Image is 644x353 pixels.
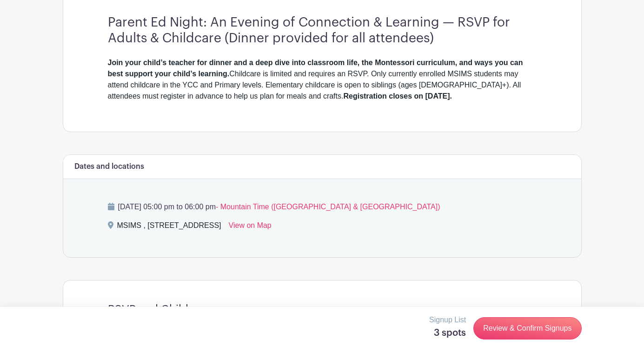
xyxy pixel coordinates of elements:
[429,314,466,326] p: Signup List
[108,57,537,102] div: Childcare is limited and requires an RSVP. Only currently enrolled MSIMS students may attend chil...
[108,59,523,78] strong: Join your child’s teacher for dinner and a deep dive into classroom life, the Montessori curricul...
[108,15,537,46] h3: Parent Ed Night: An Evening of Connection & Learning — RSVP for Adults & Childcare (Dinner provid...
[473,317,581,340] a: Review & Confirm Signups
[108,201,537,213] p: [DATE] 05:00 pm to 06:00 pm
[343,92,452,100] strong: Registration closes on [DATE].
[429,327,466,339] h5: 3 spots
[117,220,221,235] div: MSIMS , [STREET_ADDRESS]
[108,303,212,316] h4: RSVP and Childcare
[216,203,440,211] span: - Mountain Time ([GEOGRAPHIC_DATA] & [GEOGRAPHIC_DATA])
[229,220,272,235] a: View on Map
[74,162,144,171] h6: Dates and locations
